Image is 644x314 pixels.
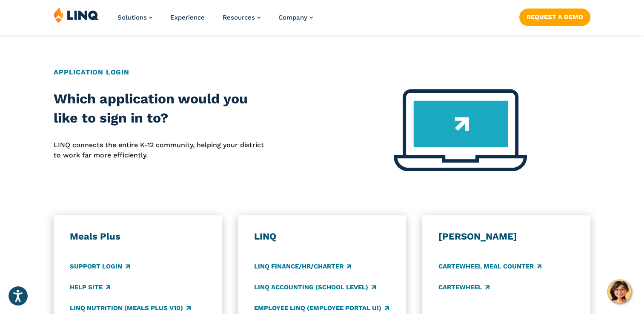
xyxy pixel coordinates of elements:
a: Request a Demo [519,9,590,26]
a: Experience [170,14,205,21]
h3: Meals Plus [70,231,206,243]
img: LINQ | K‑12 Software [54,7,99,23]
span: Solutions [117,14,147,21]
h2: Which application would you like to sign in to? [54,89,268,128]
a: Solutions [117,14,152,21]
a: Employee LINQ (Employee Portal UI) [254,303,389,313]
nav: Button Navigation [519,7,590,26]
p: LINQ connects the entire K‑12 community, helping your district to work far more efficiently. [54,140,268,161]
a: LINQ Finance/HR/Charter [254,262,351,271]
nav: Primary Navigation [117,7,313,35]
a: LINQ Nutrition (Meals Plus v10) [70,303,191,313]
button: Hello, have a question? Let’s chat. [607,280,631,303]
h3: [PERSON_NAME] [438,231,574,243]
h2: Application Login [54,67,590,77]
a: Company [278,14,313,21]
a: CARTEWHEEL [438,283,489,292]
a: LINQ Accounting (school level) [254,283,376,292]
h3: LINQ [254,231,390,243]
a: Resources [223,14,260,21]
span: Resources [223,14,255,21]
span: Company [278,14,307,21]
a: Help Site [70,283,110,292]
a: Support Login [70,262,130,271]
a: CARTEWHEEL Meal Counter [438,262,541,271]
